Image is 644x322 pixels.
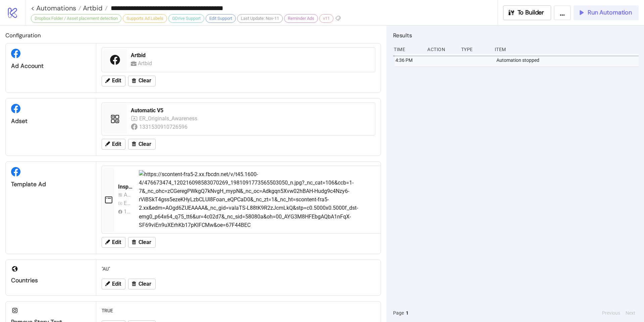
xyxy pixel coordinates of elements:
span: Clear [139,141,151,147]
div: Time [393,43,422,56]
div: Artbid [131,52,371,59]
button: Clear [128,139,156,150]
div: "AU" [99,263,378,275]
span: Edit [112,239,121,245]
button: Clear [128,76,156,86]
div: Edit Support [206,14,236,23]
button: Next [624,309,637,317]
img: https://scontent-fra5-2.xx.fbcdn.net/v/t45.1600-4/476673474_120216098583070269_198109177356550305... [139,170,418,229]
button: 1 [404,309,411,317]
div: Item [494,43,639,56]
span: Clear [139,281,151,287]
button: Previous [600,309,622,317]
div: 1331530910726596 [139,123,189,131]
button: Clear [128,279,156,289]
button: Edit [102,279,125,289]
button: Edit [102,237,125,248]
div: Countries [11,277,91,284]
span: To Builder [518,9,544,16]
div: 1331530910726596 [124,207,131,216]
button: ... [554,5,571,20]
div: Action [427,43,455,56]
h2: Configuration [5,31,381,40]
span: Edit [112,281,121,287]
button: Clear [128,237,156,248]
div: Reminder Ads [284,14,318,23]
div: TRUE [99,304,378,317]
div: Inspirational_BAU_Auction12_Abstract 1_Polished_Image_20250214_AU [118,183,133,191]
h2: Results [393,31,639,40]
div: 4:36 PM [395,54,424,67]
div: Template Ad [11,180,91,188]
div: Automatic [124,191,131,199]
span: Artbid [81,4,103,12]
span: Edit [112,141,121,147]
div: ER_Originals_Awareness [124,199,131,207]
div: Artbid [138,59,154,68]
button: Edit [102,76,125,86]
div: v11 [319,14,333,23]
button: To Builder [503,5,551,20]
div: Last Update: Nov-11 [237,14,283,23]
div: Supports Ad Labels [123,14,167,23]
a: Artbid [81,5,108,11]
div: Adset [11,117,91,125]
span: Clear [139,239,151,245]
div: ER_Originals_Awareness [139,114,198,123]
div: Automatic V5 [131,107,371,114]
a: < Automations [31,5,81,11]
div: Dropbox Folder / Asset placement detection [31,14,121,23]
button: Edit [102,139,125,150]
span: Run Automation [588,9,632,16]
span: Clear [139,78,151,84]
div: GDrive Support [168,14,204,23]
span: Page [393,309,404,317]
div: Type [461,43,489,56]
span: Edit [112,78,121,84]
div: Ad Account [11,62,91,70]
div: Automation stopped [496,54,640,67]
button: Run Automation [574,5,639,20]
